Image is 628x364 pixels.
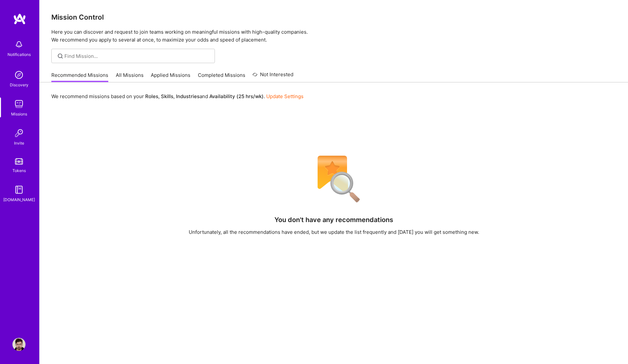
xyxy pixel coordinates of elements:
a: Applied Missions [151,72,190,82]
b: Roles [145,93,158,99]
img: logo [13,13,26,25]
b: Skills [161,93,173,99]
img: No Results [306,151,362,207]
div: Notifications [8,51,31,58]
img: tokens [15,158,23,165]
h3: Mission Control [51,13,616,21]
img: teamwork [12,97,26,111]
img: guide book [12,183,26,196]
a: User Avatar [11,338,27,351]
a: All Missions [116,72,144,82]
div: Missions [11,111,27,117]
img: bell [12,38,26,51]
a: Update Settings [266,93,304,99]
b: Availability (25 hrs/wk) [209,93,264,99]
div: [DOMAIN_NAME] [3,196,35,203]
a: Recommended Missions [51,72,108,82]
div: Discovery [10,81,28,88]
a: Completed Missions [198,72,245,82]
img: User Avatar [12,338,26,351]
div: Tokens [12,167,26,174]
b: Industries [176,93,200,99]
img: discovery [12,68,26,81]
p: Here you can discover and request to join teams working on meaningful missions with high-quality ... [51,28,616,44]
a: Not Interested [253,71,293,82]
i: icon SearchGrey [57,52,64,60]
div: Unfortunately, all the recommendations have ended, but we update the list frequently and [DATE] y... [189,229,479,235]
p: We recommend missions based on your , , and . [51,93,304,100]
div: Invite [14,140,24,147]
img: Invite [12,127,26,140]
input: Find Mission... [64,53,210,60]
h4: You don't have any recommendations [274,216,393,224]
